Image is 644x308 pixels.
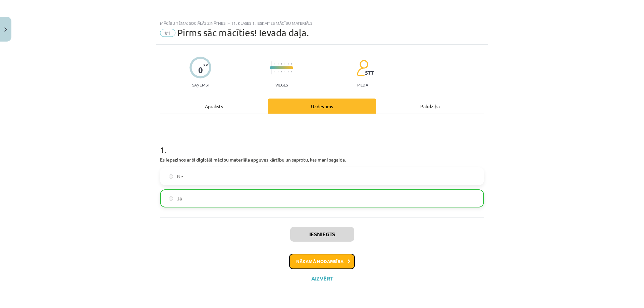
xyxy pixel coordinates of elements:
[281,63,282,65] img: icon-short-line-57e1e144782c952c97e751825c79c345078a6d821885a25fce030b3d8c18986b.svg
[284,63,285,65] img: icon-short-line-57e1e144782c952c97e751825c79c345078a6d821885a25fce030b3d8c18986b.svg
[357,82,368,87] p: pilda
[160,21,484,25] div: Mācību tēma: Sociālās zinātnes i - 11. klases 1. ieskaites mācību materiāls
[309,275,335,282] button: Aizvērt
[278,63,278,65] img: icon-short-line-57e1e144782c952c97e751825c79c345078a6d821885a25fce030b3d8c18986b.svg
[177,195,182,202] span: Jā
[291,71,292,72] img: icon-short-line-57e1e144782c952c97e751825c79c345078a6d821885a25fce030b3d8c18986b.svg
[198,65,203,75] div: 0
[177,27,309,38] span: Pirms sāc mācīties! Ievada daļa.
[288,63,288,65] img: icon-short-line-57e1e144782c952c97e751825c79c345078a6d821885a25fce030b3d8c18986b.svg
[160,29,175,37] span: #1
[160,133,484,154] h1: 1 .
[274,63,275,65] img: icon-short-line-57e1e144782c952c97e751825c79c345078a6d821885a25fce030b3d8c18986b.svg
[203,63,208,67] span: XP
[275,82,288,87] p: Viegls
[281,71,282,72] img: icon-short-line-57e1e144782c952c97e751825c79c345078a6d821885a25fce030b3d8c18986b.svg
[169,196,173,201] input: Jā
[160,156,484,163] p: Es iepazinos ar šī digitālā mācību materiāla apguves kārtību un saprotu, kas mani sagaida.
[376,99,484,114] div: Palīdzība
[288,71,288,72] img: icon-short-line-57e1e144782c952c97e751825c79c345078a6d821885a25fce030b3d8c18986b.svg
[278,71,278,72] img: icon-short-line-57e1e144782c952c97e751825c79c345078a6d821885a25fce030b3d8c18986b.svg
[268,99,376,114] div: Uzdevums
[190,82,211,87] p: Saņemsi
[169,174,173,179] input: Nē
[160,99,268,114] div: Apraksts
[274,71,275,72] img: icon-short-line-57e1e144782c952c97e751825c79c345078a6d821885a25fce030b3d8c18986b.svg
[289,254,355,269] button: Nākamā nodarbība
[357,60,368,76] img: students-c634bb4e5e11cddfef0936a35e636f08e4e9abd3cc4e673bd6f9a4125e45ecb1.svg
[177,173,183,180] span: Nē
[365,70,374,76] span: 577
[271,61,272,74] img: icon-long-line-d9ea69661e0d244f92f715978eff75569469978d946b2353a9bb055b3ed8787d.svg
[290,227,354,242] button: Iesniegts
[284,71,285,72] img: icon-short-line-57e1e144782c952c97e751825c79c345078a6d821885a25fce030b3d8c18986b.svg
[291,63,292,65] img: icon-short-line-57e1e144782c952c97e751825c79c345078a6d821885a25fce030b3d8c18986b.svg
[4,27,7,32] img: icon-close-lesson-0947bae3869378f0d4975bcd49f059093ad1ed9edebbc8119c70593378902aed.svg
